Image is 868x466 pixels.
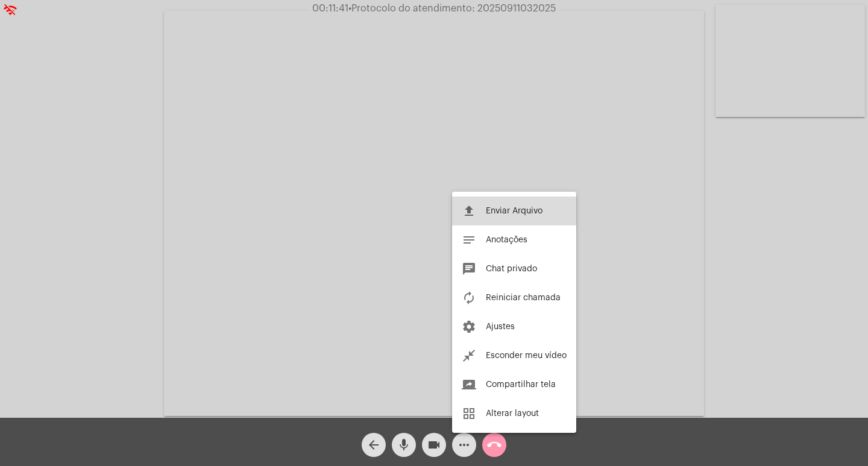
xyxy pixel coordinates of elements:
mat-icon: grid_view [462,406,476,421]
span: Alterar layout [486,409,539,418]
mat-icon: notes [462,233,476,247]
mat-icon: screen_share [462,377,476,392]
mat-icon: settings [462,320,476,334]
span: Ajustes [486,323,515,331]
mat-icon: autorenew [462,291,476,305]
mat-icon: close_fullscreen [462,348,476,363]
span: Compartilhar tela [486,380,556,389]
span: Chat privado [486,265,537,273]
mat-icon: file_upload [462,204,476,218]
span: Anotações [486,236,527,244]
span: Esconder meu vídeo [486,351,567,360]
span: Reiniciar chamada [486,294,561,302]
span: Enviar Arquivo [486,207,542,215]
mat-icon: chat [462,262,476,276]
